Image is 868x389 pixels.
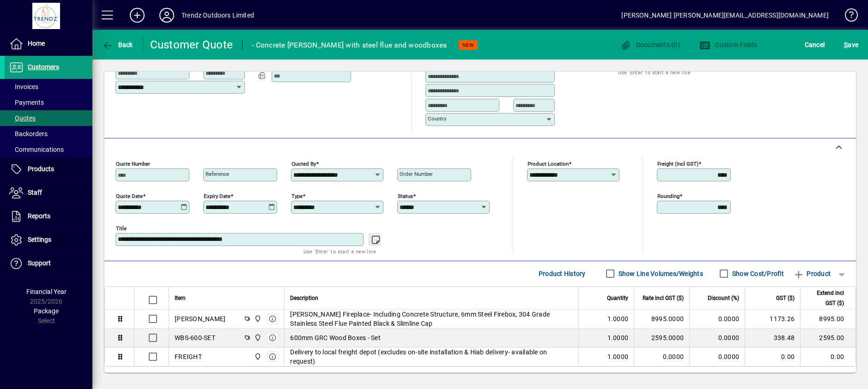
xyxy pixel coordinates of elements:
[9,114,36,122] span: Quotes
[621,8,829,23] div: [PERSON_NAME] [PERSON_NAME][EMAIL_ADDRESS][DOMAIN_NAME]
[5,95,92,110] a: Payments
[5,158,92,181] a: Products
[428,115,446,122] mat-label: Country
[92,36,143,53] app-page-header-button: Back
[462,42,474,48] span: NEW
[116,225,127,231] mat-label: Title
[800,310,856,329] td: 8995.00
[745,347,800,366] td: 0.00
[9,83,38,90] span: Invoices
[528,160,569,167] mat-label: Product location
[182,8,254,23] div: Trendz Outdoors Limited
[730,269,784,278] label: Show Cost/Profit
[657,192,680,199] mat-label: Rounding
[620,41,680,48] span: Documents (0)
[175,333,215,342] div: WBS-600-SET
[116,160,150,167] mat-label: Quote number
[5,205,92,228] a: Reports
[838,2,856,32] a: Knowledge Base
[9,130,48,138] span: Backorders
[291,160,316,167] mat-label: Quoted by
[290,333,381,342] span: 600mm GRC Wood Boxes - Set
[689,310,745,329] td: 0.0000
[28,236,51,243] span: Settings
[539,266,586,281] span: Product History
[9,146,64,153] span: Communications
[122,7,152,24] button: Add
[175,352,202,361] div: FREIGHT
[607,314,629,323] span: 1.0000
[204,192,231,199] mat-label: Expiry date
[618,67,691,78] mat-hint: Use 'Enter' to start a new line
[400,171,433,177] mat-label: Order number
[291,192,303,199] mat-label: Type
[640,333,684,342] div: 2595.0000
[150,37,233,52] div: Customer Quote
[26,288,67,295] span: Financial Year
[28,189,42,196] span: Staff
[398,192,413,199] mat-label: Status
[303,246,376,257] mat-hint: Use 'Enter' to start a new line
[745,329,800,347] td: 338.48
[805,37,825,52] span: Cancel
[5,252,92,275] a: Support
[28,40,45,47] span: Home
[789,265,835,282] button: Product
[607,352,629,361] span: 1.0000
[5,110,92,126] a: Quotes
[5,181,92,204] a: Staff
[102,41,133,48] span: Back
[643,293,684,303] span: Rate incl GST ($)
[175,314,225,323] div: [PERSON_NAME]
[640,314,684,323] div: 8995.0000
[800,329,856,347] td: 2595.00
[290,310,573,328] span: [PERSON_NAME] Fireplace- Including Concrete Structure, 6mm Steel Firebox, 304 Grade Stainless Ste...
[28,63,59,71] span: Customers
[175,293,186,303] span: Item
[252,314,262,324] span: New Plymouth
[5,79,92,95] a: Invoices
[689,329,745,347] td: 0.0000
[776,293,795,303] span: GST ($)
[699,41,758,48] span: Custom Fields
[745,310,800,329] td: 1173.26
[34,307,59,315] span: Package
[844,41,848,48] span: S
[806,288,844,308] span: Extend incl GST ($)
[607,293,628,303] span: Quantity
[152,7,182,24] button: Profile
[116,192,143,199] mat-label: Quote date
[28,212,50,220] span: Reports
[697,36,760,53] button: Custom Fields
[252,352,262,362] span: New Plymouth
[689,347,745,366] td: 0.0000
[657,160,698,167] mat-label: Freight (incl GST)
[290,347,573,366] span: Delivery to local freight depot (excludes on-site installation & Hiab delivery- available on requ...
[793,266,831,281] span: Product
[535,265,589,282] button: Product History
[640,352,684,361] div: 0.0000
[206,171,229,177] mat-label: Reference
[802,36,827,53] button: Cancel
[9,99,44,106] span: Payments
[252,38,447,53] div: - Concrete [PERSON_NAME] with steel flue and woodboxes
[28,165,54,173] span: Products
[618,36,682,53] button: Documents (0)
[607,333,629,342] span: 1.0000
[5,32,92,55] a: Home
[100,36,135,53] button: Back
[5,142,92,157] a: Communications
[5,126,92,142] a: Backorders
[252,333,262,343] span: New Plymouth
[290,293,318,303] span: Description
[617,269,703,278] label: Show Line Volumes/Weights
[800,347,856,366] td: 0.00
[844,37,858,52] span: ave
[5,228,92,251] a: Settings
[842,36,861,53] button: Save
[708,293,739,303] span: Discount (%)
[28,259,51,267] span: Support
